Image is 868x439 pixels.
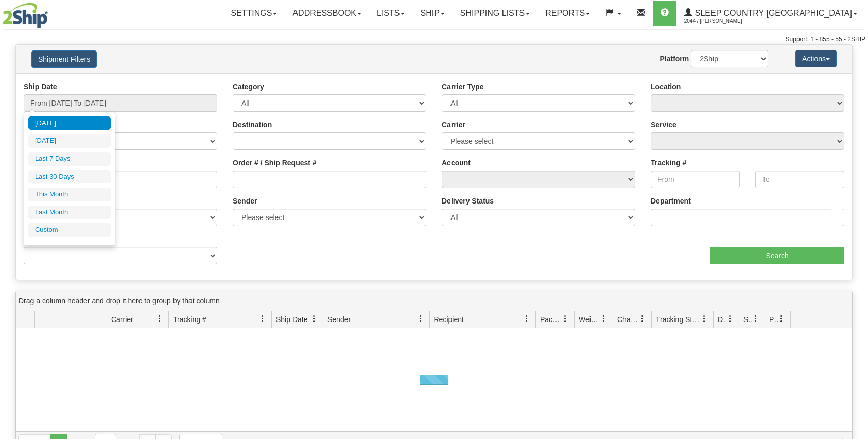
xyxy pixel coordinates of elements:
label: Tracking # [651,158,686,168]
label: Carrier Type [442,81,483,92]
li: Last 30 Days [28,170,111,184]
button: Actions [795,50,837,67]
a: Recipient filter column settings [518,310,535,328]
span: Carrier [111,314,133,325]
a: Reports [537,1,598,26]
a: Carrier filter column settings [151,310,168,328]
a: Delivery Status filter column settings [721,310,739,328]
a: Charge filter column settings [634,310,651,328]
img: logo2044.jpg [3,3,48,28]
label: Delivery Status [442,196,494,206]
span: Tracking Status [656,314,701,325]
span: Pickup Status [769,314,778,325]
a: Pickup Status filter column settings [773,310,790,328]
div: grid grouping header [16,291,852,311]
button: Shipment Filters [31,50,97,68]
label: Account [442,158,471,168]
a: Sender filter column settings [412,310,429,328]
li: [DATE] [28,116,111,130]
span: Tracking # [173,314,206,325]
span: 2044 / [PERSON_NAME] [684,16,761,26]
label: Service [651,120,676,130]
a: Shipping lists [453,1,537,26]
li: Last Month [28,206,111,220]
input: Search [710,247,844,264]
input: From [651,171,740,188]
span: Ship Date [276,314,307,325]
label: Location [651,81,681,92]
div: Support: 1 - 855 - 55 - 2SHIP [3,35,865,44]
span: Recipient [434,314,464,325]
label: Platform [659,54,689,64]
label: Order # / Ship Request # [233,158,317,168]
span: Sleep Country [GEOGRAPHIC_DATA] [692,9,852,18]
a: Ship [412,1,452,26]
label: Destination [233,120,272,130]
span: Delivery Status [718,314,726,325]
span: Sender [327,314,351,325]
a: Settings [223,1,285,26]
label: Department [651,196,691,206]
span: Shipment Issues [743,314,752,325]
a: Addressbook [285,1,369,26]
a: Lists [369,1,412,26]
a: Shipment Issues filter column settings [747,310,765,328]
a: Tracking # filter column settings [254,310,271,328]
li: Last 7 Days [28,152,111,166]
a: Sleep Country [GEOGRAPHIC_DATA] 2044 / [PERSON_NAME] [676,1,865,26]
span: Weight [579,314,600,325]
li: This Month [28,188,111,201]
a: Ship Date filter column settings [305,310,323,328]
input: To [755,171,844,188]
span: Packages [540,314,562,325]
label: Category [233,81,264,92]
label: Carrier [442,120,465,130]
a: Weight filter column settings [595,310,613,328]
label: Sender [233,196,257,206]
a: Packages filter column settings [557,310,574,328]
li: Custom [28,223,111,237]
iframe: chat widget [844,167,867,272]
label: Ship Date [24,81,57,92]
span: Charge [617,314,639,325]
a: Tracking Status filter column settings [696,310,713,328]
li: [DATE] [28,134,111,148]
